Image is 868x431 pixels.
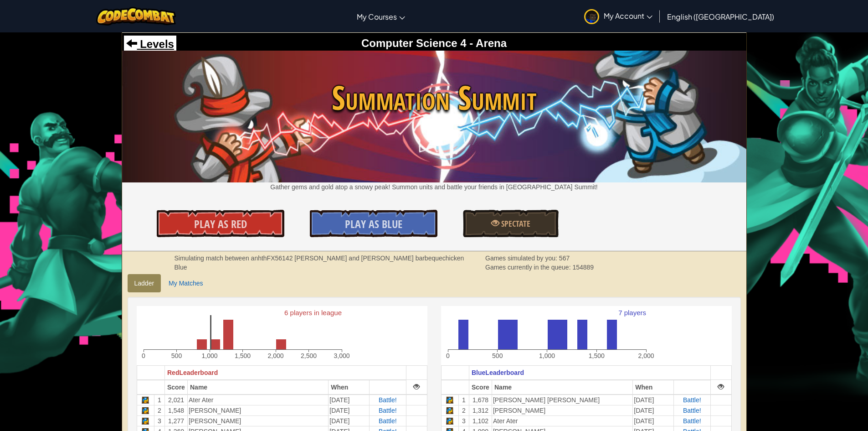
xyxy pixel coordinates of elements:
[572,264,594,271] span: 154889
[162,274,210,292] a: My Matches
[667,12,774,21] span: English ([GEOGRAPHIC_DATA])
[137,38,174,50] span: Levels
[633,415,673,426] td: [DATE]
[137,405,154,415] td: Python
[329,395,369,405] td: [DATE]
[485,264,572,271] span: Games currently in the queue:
[539,352,555,359] text: 1,000
[194,217,247,231] span: Play As Red
[142,352,145,359] text: 0
[638,352,654,359] text: 2,000
[154,395,164,405] td: 1
[492,415,632,426] td: Ater Ater
[485,254,559,262] span: Games simulated by you:
[584,9,599,24] img: avatar
[559,254,570,262] span: 567
[128,274,161,292] a: Ladder
[492,352,503,359] text: 500
[267,352,283,359] text: 2,000
[96,7,176,26] img: CodeCombat logo
[357,12,397,21] span: My Courses
[633,395,673,405] td: [DATE]
[171,352,182,359] text: 500
[167,369,179,376] span: Red
[441,395,458,405] td: Python
[234,352,250,359] text: 1,500
[345,217,402,231] span: Play As Blue
[284,309,342,317] text: 6 players in league
[329,380,369,395] th: When
[187,395,328,405] td: Ater Ater
[492,405,632,415] td: [PERSON_NAME]
[458,405,469,415] td: 2
[154,415,164,426] td: 3
[379,407,397,414] a: Battle!
[187,380,328,395] th: Name
[441,415,458,426] td: Python
[187,415,328,426] td: [PERSON_NAME]
[300,352,316,359] text: 2,500
[201,352,217,359] text: 1,000
[463,210,559,237] a: Spectate
[683,396,701,404] a: Battle!
[458,415,469,426] td: 3
[588,352,604,359] text: 1,500
[485,369,524,376] span: Leaderboard
[154,405,164,415] td: 2
[122,182,746,192] p: Gather gems and gold atop a snowy peak! Summon units and battle your friends in [GEOGRAPHIC_DATA]...
[663,4,779,29] a: English ([GEOGRAPHIC_DATA])
[618,309,646,317] text: 7 players
[126,38,174,50] a: Levels
[122,74,746,121] span: Summation Summit
[379,417,397,425] a: Battle!
[469,380,492,395] th: Score
[604,11,652,21] span: My Account
[137,415,154,426] td: Python
[329,415,369,426] td: [DATE]
[633,380,673,395] th: When
[379,396,397,404] a: Battle!
[329,405,369,415] td: [DATE]
[187,405,328,415] td: [PERSON_NAME]
[164,380,187,395] th: Score
[361,37,467,49] span: Computer Science 4
[164,395,187,405] td: 2,021
[469,395,492,405] td: 1,678
[683,407,701,414] a: Battle!
[469,405,492,415] td: 1,312
[122,51,746,182] img: Summation Summit
[175,254,464,271] strong: Simulating match between anhthFX56142 [PERSON_NAME] and [PERSON_NAME] barbequechicken Blue
[164,415,187,426] td: 1,277
[499,218,530,229] span: Spectate
[137,395,154,405] td: Python
[492,395,632,405] td: [PERSON_NAME] [PERSON_NAME]
[467,37,507,49] span: - Arena
[164,405,187,415] td: 1,548
[469,415,492,426] td: 1,102
[580,2,657,31] a: My Account
[334,352,349,359] text: 3,000
[458,395,469,405] td: 1
[472,369,485,376] span: Blue
[446,352,450,359] text: 0
[179,369,218,376] span: Leaderboard
[683,417,701,425] a: Battle!
[633,405,673,415] td: [DATE]
[441,405,458,415] td: Python
[352,4,410,29] a: My Courses
[492,380,632,395] th: Name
